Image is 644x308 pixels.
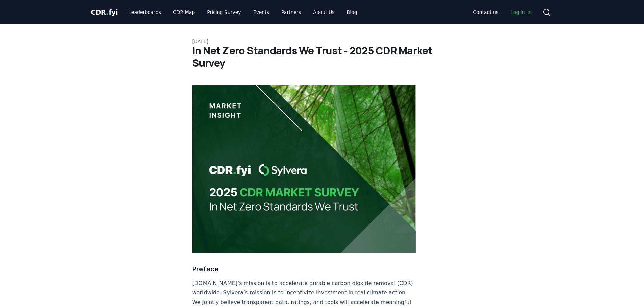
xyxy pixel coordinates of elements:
[468,6,504,18] a: Contact us
[192,264,416,275] h3: Preface
[276,6,306,18] a: Partners
[192,85,416,253] img: blog post image
[308,6,340,18] a: About Us
[468,6,537,18] nav: Main
[192,45,452,69] h1: In Net Zero Standards We Trust - 2025 CDR Market Survey
[201,6,246,18] a: Pricing Survey
[505,6,537,18] a: Log in
[106,8,109,16] span: .
[123,6,362,18] nav: Main
[91,8,118,16] span: CDR fyi
[341,6,363,18] a: Blog
[123,6,166,18] a: Leaderboards
[510,9,531,16] span: Log in
[192,38,452,45] p: [DATE]
[168,6,200,18] a: CDR Map
[91,7,118,17] a: CDR.fyi
[248,6,275,18] a: Events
